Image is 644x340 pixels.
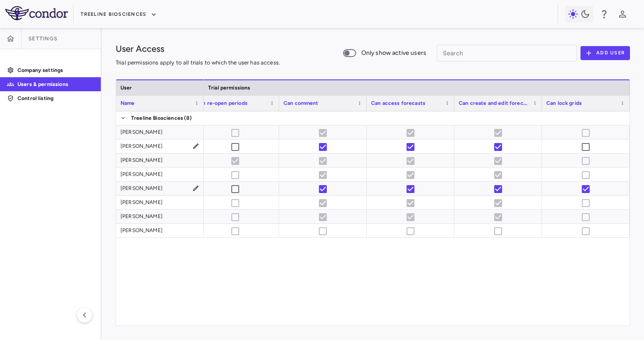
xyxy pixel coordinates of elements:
[18,94,94,102] p: Control listing
[314,194,332,212] span: User is inactive
[401,152,420,170] span: User is inactive
[28,35,57,42] span: Settings
[314,166,332,184] span: User is inactive
[120,153,163,167] div: [PERSON_NAME]
[226,124,244,142] span: User is inactive
[577,194,595,212] span: User is inactive
[314,124,332,142] span: User is inactive
[226,152,244,170] span: User is inactive
[226,166,244,184] span: User is inactive
[184,111,192,125] span: (8)
[577,124,595,142] span: User is inactive
[401,166,420,184] span: User is inactive
[580,46,630,60] button: Add User
[226,222,244,240] span: User is inactive
[116,42,164,55] h1: User Access
[314,208,332,226] span: User is inactive
[314,222,332,240] span: User is inactive
[401,222,420,240] span: User is inactive
[18,66,94,74] p: Company settings
[401,194,420,212] span: User is inactive
[120,223,163,237] div: [PERSON_NAME]
[120,181,163,195] div: [PERSON_NAME]
[120,195,163,209] div: [PERSON_NAME]
[120,85,132,91] span: User
[546,100,582,106] span: Can lock grids
[489,222,507,240] span: User is inactive
[489,166,507,184] span: User is inactive
[120,100,135,106] span: Name
[208,85,251,91] span: Trial permissions
[361,48,426,58] span: Only show active users
[120,125,163,139] div: [PERSON_NAME]
[120,209,163,223] div: [PERSON_NAME]
[116,59,280,67] p: Trial permissions apply to all trials to which the user has access.
[401,124,420,142] span: User is inactive
[120,167,163,181] div: [PERSON_NAME]
[226,194,244,212] span: User is inactive
[459,100,530,106] span: Can create and edit forecasts
[577,152,595,170] span: User is inactive
[283,100,318,106] span: Can comment
[131,111,183,125] span: Treeline Biosciences
[401,208,420,226] span: User is inactive
[489,194,507,212] span: User is inactive
[577,208,595,226] span: User is inactive
[489,124,507,142] span: User is inactive
[371,100,425,106] span: Can access forecasts
[489,208,507,226] span: User is inactive
[577,166,595,184] span: User is inactive
[226,208,244,226] span: User is inactive
[577,222,595,240] span: User is inactive
[120,139,163,153] div: [PERSON_NAME]
[314,152,332,170] span: User is inactive
[5,6,68,20] img: logo-full-SnFGN8VE.png
[18,80,94,88] p: Users & permissions
[489,152,507,170] span: User is inactive
[196,100,248,106] span: Can re-open periods
[81,7,157,21] button: Treeline Biosciences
